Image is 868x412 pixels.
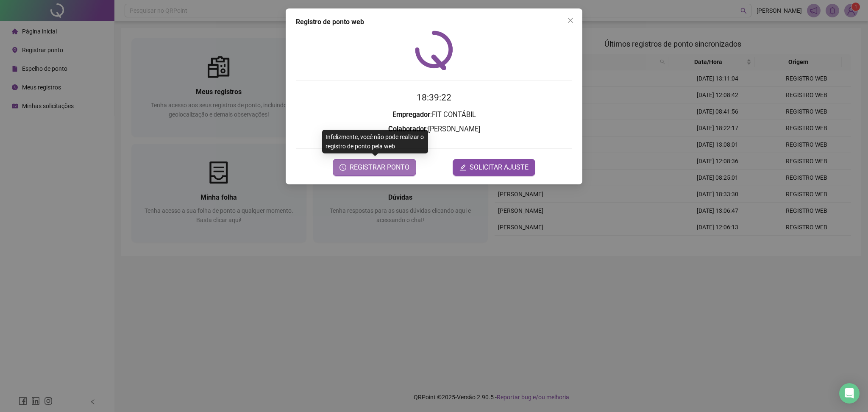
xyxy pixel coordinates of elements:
button: Close [564,14,577,27]
span: SOLICITAR AJUSTE [470,162,529,173]
time: 18:39:22 [417,92,451,103]
div: Open Intercom Messenger [839,383,860,404]
strong: Colaborador [388,125,426,133]
h3: : [PERSON_NAME] [296,124,572,135]
strong: Empregador [392,111,430,119]
span: close [567,17,574,24]
button: REGISTRAR PONTO [333,159,416,176]
button: editSOLICITAR AJUSTE [453,159,535,176]
h3: : FIT CONTÁBIL [296,109,572,120]
div: Infelizmente, você não pode realizar o registro de ponto pela web [322,130,428,153]
div: Registro de ponto web [296,17,572,27]
span: REGISTRAR PONTO [350,162,409,173]
span: clock-circle [339,164,346,171]
img: QRPoint [415,31,453,70]
span: edit [459,164,466,171]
